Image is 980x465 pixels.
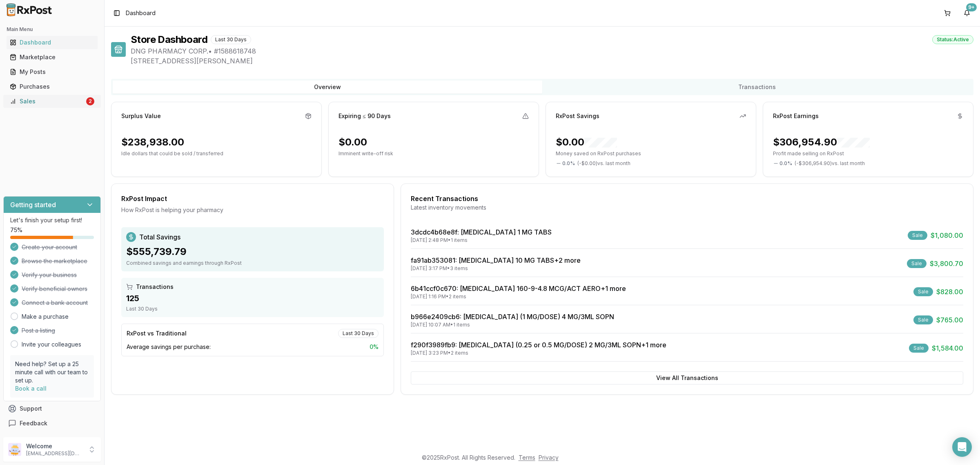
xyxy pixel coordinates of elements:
div: RxPost Earnings [773,112,819,120]
div: Expiring ≤ 90 Days [339,112,391,120]
button: Feedback [3,416,101,431]
a: fa91ab353081: [MEDICAL_DATA] 10 MG TABS+2 more [411,256,581,264]
h2: Main Menu [7,26,98,33]
div: [DATE] 10:07 AM • 1 items [411,322,614,328]
div: Combined savings and earnings through RxPost [126,260,379,266]
div: Marketplace [10,53,94,61]
button: Support [3,401,101,416]
div: RxPost vs Traditional [127,329,187,338]
a: f290f3989fb9: [MEDICAL_DATA] (0.25 or 0.5 MG/DOSE) 2 MG/3ML SOPN+1 more [411,341,666,349]
button: View All Transactions [411,371,963,385]
span: Feedback [20,419,47,427]
div: RxPost Savings [556,112,599,120]
span: ( - $306,954.90 ) vs. last month [795,160,865,167]
button: Transactions [542,80,972,94]
a: Purchases [7,79,98,94]
div: Last 30 Days [126,306,379,312]
a: 3dcdc4b68e8f: [MEDICAL_DATA] 1 MG TABS [411,228,552,236]
span: Dashboard [126,9,156,17]
h1: Store Dashboard [131,33,207,46]
span: Browse the marketplace [22,257,87,265]
a: Dashboard [7,35,98,50]
span: $765.00 [936,315,963,325]
p: Imminent write-off risk [339,150,529,157]
div: Sale [907,259,927,268]
span: Average savings per purchase: [127,343,211,351]
p: Profit made selling on RxPost [773,150,963,157]
div: [DATE] 1:16 PM • 2 items [411,293,626,300]
span: Create your account [22,243,77,251]
span: Post a listing [22,326,55,335]
span: Verify your business [22,271,77,279]
a: Marketplace [7,50,98,65]
span: DNG PHARMACY CORP. • # 1588618748 [131,46,973,56]
div: [DATE] 3:23 PM • 2 items [411,350,666,356]
span: 0 % [370,343,379,351]
div: $0.00 [339,136,367,149]
div: Status: Active [932,35,973,44]
div: Sales [10,97,85,105]
a: 6b41ccf0c670: [MEDICAL_DATA] 160-9-4.8 MCG/ACT AERO+1 more [411,284,626,293]
div: Last 30 Days [211,35,251,44]
span: $1,584.00 [932,343,963,353]
nav: breadcrumb [126,9,156,17]
div: Open Intercom Messenger [952,437,972,457]
div: Latest inventory movements [411,203,963,212]
p: [EMAIL_ADDRESS][DOMAIN_NAME] [26,450,83,457]
img: RxPost Logo [3,3,56,16]
button: 9+ [960,7,973,20]
div: Surplus Value [121,112,161,120]
img: User avatar [8,443,21,456]
span: Connect a bank account [22,299,88,307]
a: Sales2 [7,94,98,109]
div: How RxPost is helping your pharmacy [121,206,384,214]
div: $238,938.00 [121,136,184,149]
span: $828.00 [936,287,963,297]
span: 0.0 % [562,160,575,167]
div: $0.00 [556,136,617,149]
p: Idle dollars that could be sold / transferred [121,150,312,157]
div: 2 [86,97,94,105]
a: Invite your colleagues [22,340,81,349]
div: Sale [909,344,929,353]
button: Dashboard [3,36,101,49]
div: RxPost Impact [121,194,384,203]
button: My Posts [3,65,101,78]
h3: Getting started [10,200,56,210]
div: [DATE] 3:17 PM • 3 items [411,265,581,272]
p: Need help? Set up a 25 minute call with our team to set up. [15,360,89,385]
span: [STREET_ADDRESS][PERSON_NAME] [131,56,973,66]
span: $3,800.70 [930,259,963,268]
div: Recent Transactions [411,194,963,203]
span: 0.0 % [780,160,792,167]
div: 9+ [966,3,977,11]
button: Purchases [3,80,101,93]
a: Make a purchase [22,313,69,321]
span: Transactions [136,283,174,291]
span: Verify beneficial owners [22,285,87,293]
div: 125 [126,293,379,304]
div: $555,739.79 [126,245,379,258]
a: b966e2409cb6: [MEDICAL_DATA] (1 MG/DOSE) 4 MG/3ML SOPN [411,313,614,321]
button: Marketplace [3,51,101,64]
div: Last 30 Days [338,329,379,338]
p: Let's finish your setup first! [10,216,94,224]
div: Purchases [10,83,94,91]
a: My Posts [7,65,98,79]
div: [DATE] 2:48 PM • 1 items [411,237,552,244]
a: Terms [519,454,535,461]
div: Sale [913,315,933,324]
div: Sale [908,231,927,240]
span: $1,080.00 [931,230,963,240]
button: Overview [113,80,542,94]
span: 75 % [10,226,22,234]
div: Sale [913,287,933,296]
div: My Posts [10,68,94,76]
p: Money saved on RxPost purchases [556,150,746,157]
div: $306,954.90 [773,136,870,149]
a: Privacy [539,454,559,461]
div: Dashboard [10,38,94,47]
span: ( - $0.00 ) vs. last month [577,160,630,167]
a: Book a call [15,385,47,392]
span: Total Savings [139,232,180,242]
